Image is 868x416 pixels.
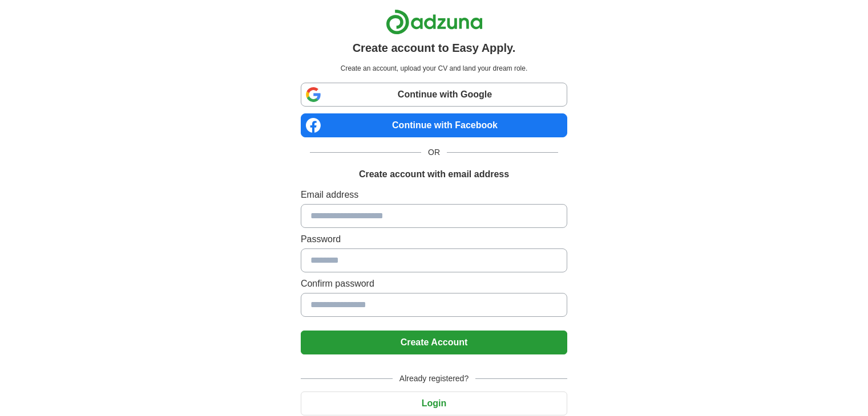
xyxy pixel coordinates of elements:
button: Login [301,391,567,415]
h1: Create account with email address [359,168,509,181]
span: Already registered? [393,373,475,385]
img: Adzuna logo [386,9,483,35]
p: Create an account, upload your CV and land your dream role. [303,63,565,74]
a: Login [301,398,567,408]
label: Confirm password [301,277,567,291]
label: Password [301,233,567,246]
h1: Create account to Easy Apply. [353,39,516,56]
button: Create Account [301,331,567,354]
a: Continue with Facebook [301,113,567,137]
span: OR [421,146,447,158]
a: Continue with Google [301,83,567,107]
label: Email address [301,188,567,202]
